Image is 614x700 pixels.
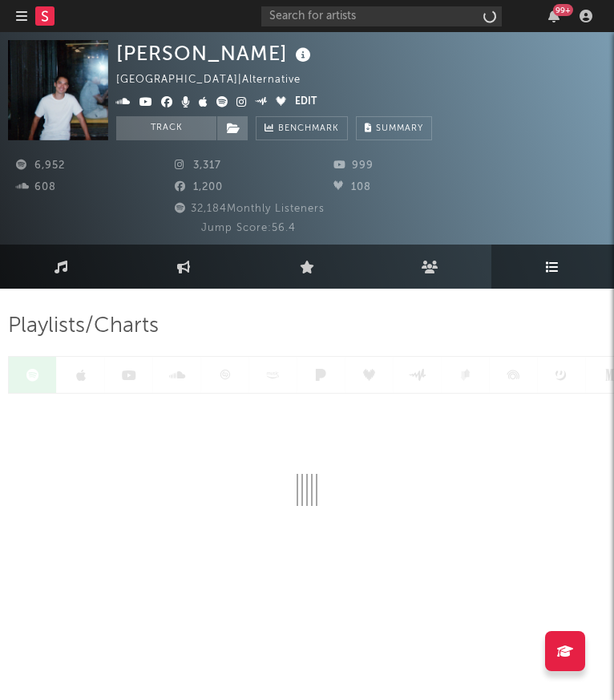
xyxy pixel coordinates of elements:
div: [PERSON_NAME] [116,40,315,67]
span: 3,317 [175,160,221,171]
a: Benchmark [256,116,348,140]
div: [GEOGRAPHIC_DATA] | Alternative [116,71,319,90]
span: Summary [376,124,423,133]
span: 108 [333,182,371,192]
button: Edit [295,93,317,112]
button: Track [116,116,216,140]
span: 999 [333,160,374,171]
button: 99+ [548,10,559,22]
button: Summary [356,116,432,140]
span: 608 [16,182,56,192]
div: 99 + [553,4,573,16]
span: 32,184 Monthly Listeners [172,204,325,214]
span: 1,200 [175,182,223,192]
span: Playlists/Charts [8,317,159,336]
span: 6,952 [16,160,65,171]
input: Search for artists [261,6,502,26]
span: Benchmark [278,119,339,139]
span: Jump Score: 56.4 [201,223,296,233]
